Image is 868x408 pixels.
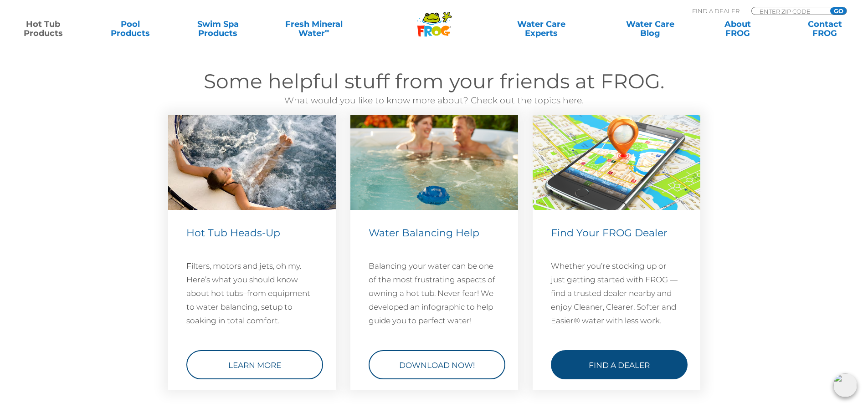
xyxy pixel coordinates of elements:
[186,227,280,239] span: Hot Tub Heads-Up
[369,259,500,327] p: Balancing your water can be one of the most frustrating aspects of owning a hot tub. Never fear! ...
[186,259,318,327] p: Filters, motors and jets, oh my. Here’s what you should know about hot tubs–from equipment to wat...
[9,20,77,38] a: Hot TubProducts
[551,227,668,239] span: Find Your FROG Dealer
[759,7,820,15] input: Zip Code Form
[551,259,682,327] p: Whether you’re stocking up or just getting started with FROG — find a trusted dealer nearby and e...
[271,20,356,38] a: Fresh MineralWater∞
[168,115,336,210] img: hot-tub-relaxing
[486,20,596,38] a: Water CareExperts
[350,115,518,210] img: hot-tub-featured-image-1
[533,115,700,210] img: Find a Dealer Image (546 x 310 px)
[369,350,505,379] a: Download Now!
[325,27,329,34] sup: ∞
[551,350,688,379] a: Find a Dealer
[791,20,859,38] a: ContactFROG
[184,20,252,38] a: Swim SpaProducts
[833,373,857,397] img: openIcon
[692,7,740,15] p: Find A Dealer
[186,350,323,379] a: Learn More
[369,227,479,239] span: Water Balancing Help
[97,20,164,38] a: PoolProducts
[616,20,684,38] a: Water CareBlog
[704,20,771,38] a: AboutFROG
[830,7,847,15] input: GO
